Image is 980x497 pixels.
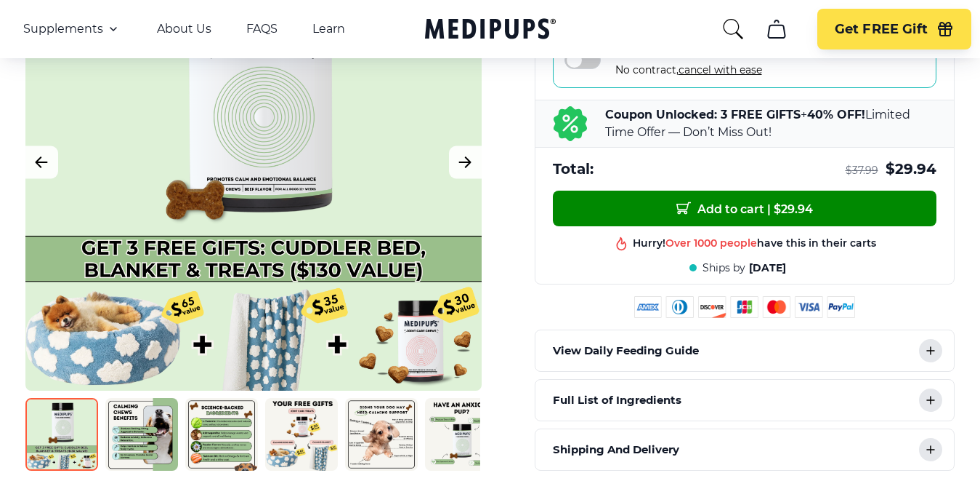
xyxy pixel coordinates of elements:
[553,441,679,458] p: Shipping And Delivery
[553,391,681,409] p: Full List of Ingredients
[721,17,745,41] button: search
[615,63,772,76] span: No contract,
[25,398,98,471] img: Calming Dog Chews | Natural Dog Supplements
[185,398,258,471] img: Calming Dog Chews | Natural Dog Supplements
[553,342,699,359] p: View Daily Feeding Guide
[553,159,594,179] span: Total:
[23,20,122,38] button: Supplements
[23,22,103,36] span: Supplements
[312,22,345,36] a: Learn
[634,296,855,318] img: payment methods
[676,201,813,216] span: Add to cart | $ 29.94
[105,398,178,471] img: Calming Dog Chews | Natural Dog Supplements
[846,164,878,178] span: $ 37.99
[449,146,482,178] button: Next Image
[425,398,498,471] img: Calming Dog Chews | Natural Dog Supplements
[425,15,556,45] a: Medipups
[807,108,865,122] b: 40% OFF!
[665,236,757,250] span: Over 1000 people
[246,22,278,36] a: FAQS
[265,398,338,471] img: Calming Dog Chews | Natural Dog Supplements
[817,9,971,49] button: Get FREE Gift
[886,159,936,179] span: $ 29.94
[702,261,745,275] span: Ships by
[759,12,794,47] button: cart
[25,146,58,178] button: Previous Image
[605,108,801,122] b: Coupon Unlocked: 3 FREE GIFTS
[553,191,936,226] button: Add to cart | $29.94
[605,106,936,141] p: + Limited Time Offer — Don’t Miss Out!
[345,398,418,471] img: Calming Dog Chews | Natural Dog Supplements
[157,22,211,36] a: About Us
[679,63,762,76] span: cancel with ease
[835,21,928,38] span: Get FREE Gift
[633,236,876,250] div: Hurry! have this in their carts
[749,261,786,275] span: [DATE]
